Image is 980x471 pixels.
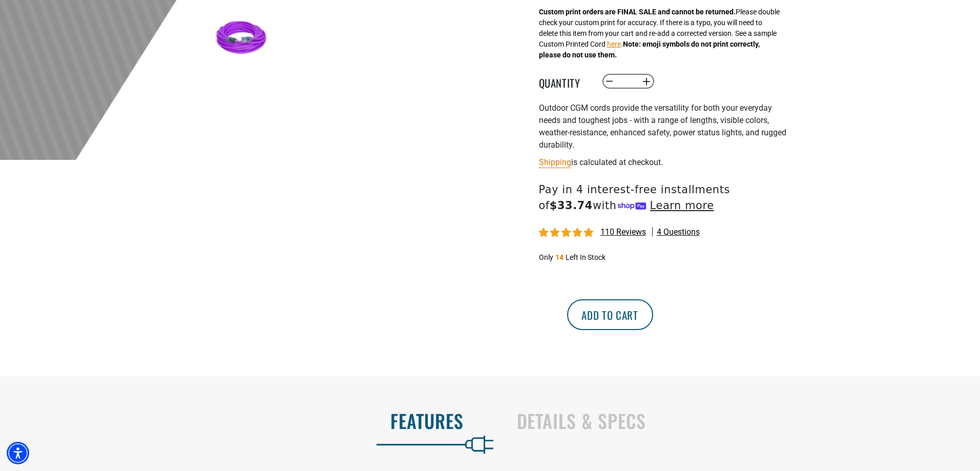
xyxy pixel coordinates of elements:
span: 4.81 stars [539,228,595,238]
span: 4 questions [657,227,700,238]
label: Quantity [539,75,590,88]
a: Shipping [539,157,571,167]
button: Add to cart [567,299,653,330]
span: 110 reviews [600,227,646,237]
img: Purple [213,9,273,68]
h2: Details & Specs [517,410,959,432]
span: Only [539,253,553,261]
div: Accessibility Menu [7,442,29,464]
span: Left In Stock [566,253,606,261]
h2: Features [22,410,464,432]
span: Outdoor CGM cords provide the versatility for both your everyday needs and toughest jobs - with a... [539,103,786,150]
button: here [607,39,621,50]
span: 14 [555,253,564,261]
strong: Note: emoji symbols do not print correctly, please do not use them. [539,40,760,59]
div: is calculated at checkout. [539,155,790,169]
